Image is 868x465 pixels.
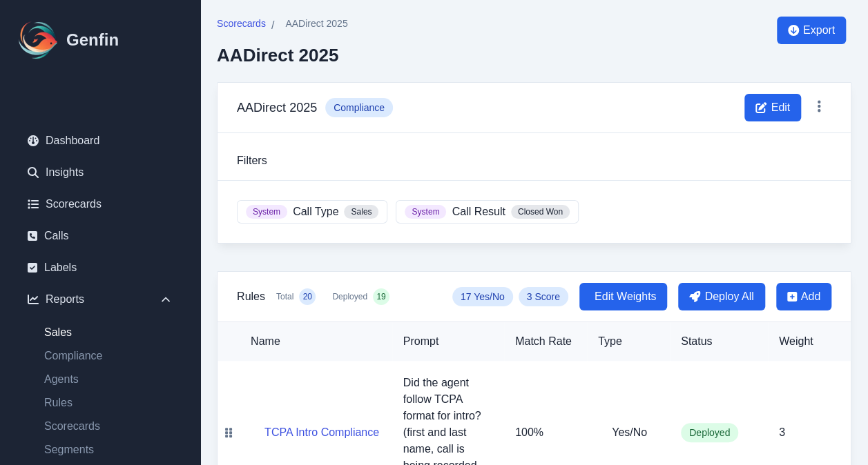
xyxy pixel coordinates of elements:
span: 3 [779,426,785,438]
button: Deploy All [678,283,764,310]
span: Edit [771,99,790,116]
span: / [271,17,274,34]
h1: Genfin [66,29,119,51]
span: Deploy All [704,288,753,305]
span: Compliance [325,98,393,117]
span: Export [803,22,835,39]
th: Type [587,322,670,361]
span: Call Result [452,204,505,220]
a: Labels [17,254,184,281]
span: System [246,205,287,219]
span: Total [276,291,293,302]
h3: AADirect 2025 [237,98,317,117]
a: Sales [33,324,184,341]
span: Closed Won [511,205,570,219]
a: Segments [33,442,184,458]
div: Reports [17,286,184,313]
h5: Yes/No [612,424,659,441]
a: Scorecards [17,190,184,218]
button: TCPA Intro Compliance [264,424,379,441]
a: TCPA Intro Compliance [264,426,379,438]
a: Compliance [33,348,184,364]
th: Match Rate [504,322,587,361]
span: Edit Weights [595,288,657,305]
th: Status [670,322,768,361]
th: Weight [768,322,851,361]
button: Export [777,17,846,44]
a: Rules [33,395,184,411]
span: Scorecards [217,17,266,30]
a: Dashboard [17,127,184,155]
a: Agents [33,371,184,388]
span: Add [801,288,820,305]
span: AADirect 2025 [285,17,347,30]
th: Prompt [392,322,504,361]
span: Deployed [681,423,738,442]
a: Scorecards [33,418,184,435]
h3: Filters [237,152,831,169]
span: Call Type [293,204,338,220]
a: Calls [17,222,184,250]
span: System [405,205,446,219]
span: 3 Score [519,287,568,306]
button: Add [776,283,831,310]
a: Scorecards [217,17,266,34]
button: Edit [744,94,801,121]
img: Logo [17,18,61,62]
button: Edit Weights [579,283,668,310]
h2: AADirect 2025 [217,45,348,66]
span: 19 [376,291,385,302]
p: 100% [515,424,576,441]
span: Deployed [332,291,367,302]
th: Name [240,322,392,361]
span: 17 Yes/No [452,287,513,306]
a: Insights [17,159,184,186]
h3: Rules [237,288,265,305]
span: Sales [344,205,378,219]
span: 20 [303,291,312,302]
